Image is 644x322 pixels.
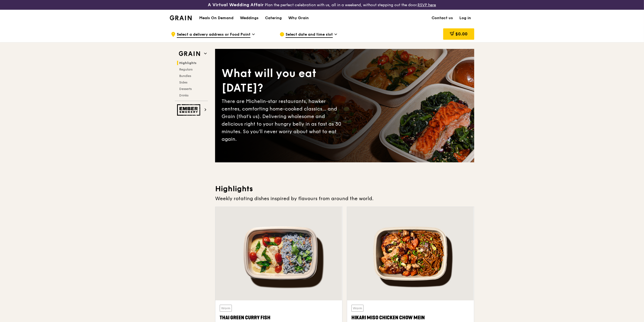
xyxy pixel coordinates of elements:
[215,184,474,194] h3: Highlights
[179,87,192,91] span: Desserts
[240,10,259,26] div: Weddings
[179,61,196,65] span: Highlights
[220,305,232,312] div: Warm
[428,10,456,26] a: Contact us
[288,10,309,26] div: Why Grain
[167,2,477,8] div: Plan the perfect celebration with us, all in a weekend, without stepping out the door.
[456,10,474,26] a: Log in
[179,93,188,97] span: Drinks
[177,104,202,116] img: Ember Smokery web logo
[351,314,470,321] div: Hikari Miso Chicken Chow Mein
[215,195,474,202] div: Weekly rotating dishes inspired by flavours from around the world.
[237,10,262,26] a: Weddings
[179,74,191,78] span: Bundles
[170,9,192,26] a: GrainGrain
[455,31,467,36] span: $0.00
[170,15,192,20] img: Grain
[351,305,364,312] div: Warm
[222,66,345,95] div: What will you eat [DATE]?
[262,10,285,26] a: Catering
[265,10,282,26] div: Catering
[177,32,250,38] span: Select a delivery address or Food Point
[418,3,436,7] a: RSVP here
[179,68,192,71] span: Regulars
[208,2,264,8] h3: A Virtual Wedding Affair
[285,10,312,26] a: Why Grain
[222,98,345,143] div: There are Michelin-star restaurants, hawker centres, comforting home-cooked classics… and Grain (...
[177,49,202,59] img: Grain web logo
[286,32,333,38] span: Select date and time slot
[179,81,187,84] span: Sides
[220,314,338,321] div: Thai Green Curry Fish
[199,15,233,21] h1: Meals On Demand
